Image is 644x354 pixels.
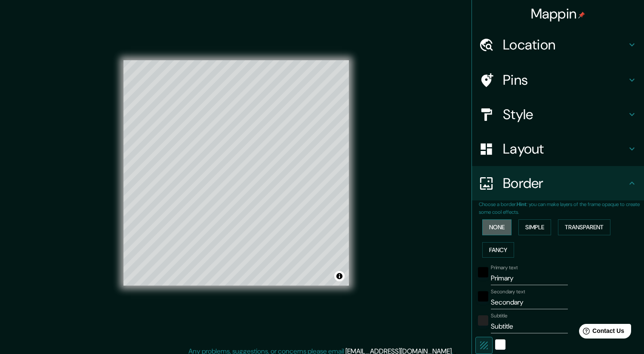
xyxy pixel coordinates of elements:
img: pin-icon.png [578,12,585,18]
b: Hint [517,201,527,208]
label: Secondary text [491,288,525,296]
div: Layout [472,132,644,166]
button: color-222222 [478,315,488,326]
button: Toggle attribution [334,271,345,281]
button: black [478,267,488,277]
h4: Style [503,106,627,123]
h4: Pins [503,71,627,89]
button: black [478,291,488,302]
h4: Location [503,36,627,53]
button: None [482,219,512,235]
h4: Mappin [531,5,585,22]
h4: Border [503,175,627,192]
p: Choose a border. : you can make layers of the frame opaque to create some cool effects. [479,200,644,216]
div: Border [472,166,644,200]
label: Primary text [491,264,518,271]
button: Transparent [558,219,610,235]
label: Subtitle [491,312,508,320]
button: Simple [518,219,551,235]
button: Fancy [482,242,514,258]
div: Pins [472,63,644,97]
div: Location [472,28,644,62]
button: white [495,339,505,350]
iframe: Help widget launcher [567,320,635,345]
h4: Layout [503,140,627,157]
div: Style [472,97,644,132]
